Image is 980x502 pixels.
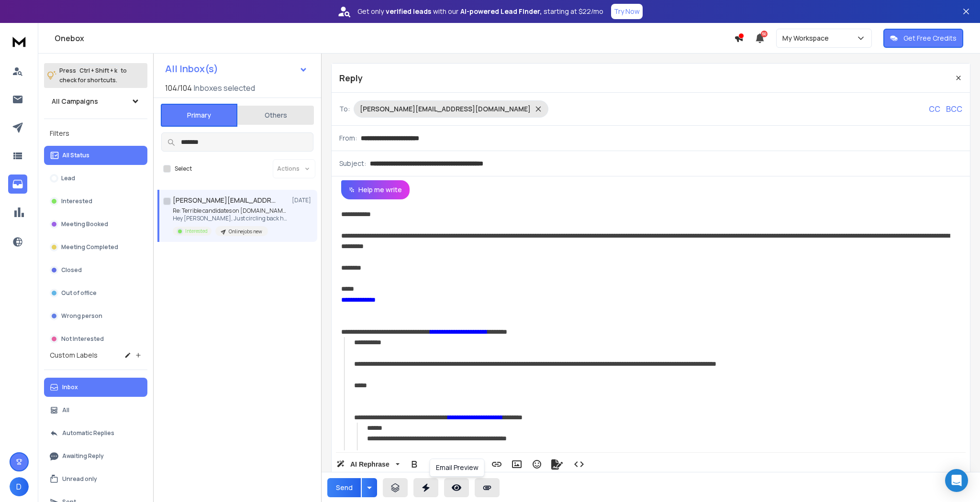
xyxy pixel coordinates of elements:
[44,378,147,397] button: Inbox
[360,104,531,114] p: [PERSON_NAME][EMAIL_ADDRESS][DOMAIN_NAME]
[62,429,114,437] p: Automatic Replies
[52,97,98,106] h1: All Campaigns
[445,455,464,474] button: Underline (Ctrl+U)
[44,192,147,211] button: Interested
[44,424,147,443] button: Automatic Replies
[10,33,29,50] img: logo
[157,59,315,78] button: All Inbox(s)
[194,82,255,94] h3: Inboxes selected
[611,4,643,19] button: Try Now
[44,447,147,466] button: Awaiting Reply
[883,29,963,48] button: Get Free Credits
[44,284,147,303] button: Out of office
[173,215,288,222] p: Hey [PERSON_NAME], Just circling back here
[614,7,640,16] p: Try Now
[165,64,218,74] h1: All Inbox(s)
[405,455,423,474] button: Bold (Ctrl+B)
[62,475,97,483] p: Unread only
[61,220,108,228] p: Meeting Booked
[185,228,208,235] p: Interested
[62,152,89,159] p: All Status
[44,92,147,111] button: All Campaigns
[237,105,314,126] button: Others
[761,31,768,37] span: 50
[339,133,357,143] p: From:
[430,458,485,477] div: Email Preview
[357,7,603,16] p: Get only with our starting at $22/mo
[55,33,734,44] h1: Onebox
[229,228,262,235] p: Onlinejobs new
[339,71,363,85] p: Reply
[62,383,78,391] p: Inbox
[44,469,147,489] button: Unread only
[782,33,833,43] p: My Workspace
[44,127,147,140] h3: Filters
[44,401,147,420] button: All
[61,335,104,343] p: Not Interested
[348,460,391,469] span: AI Rephrase
[528,455,546,474] button: Emoticons
[339,159,366,168] p: Subject:
[946,103,962,115] p: BCC
[44,215,147,234] button: Meeting Booked
[62,452,104,460] p: Awaiting Reply
[386,7,431,16] strong: verified leads
[61,312,102,320] p: Wrong person
[341,180,410,199] button: Help me write
[165,82,192,94] span: 104 / 104
[61,175,75,182] p: Lead
[173,207,288,215] p: Re: Terrible candidates on [DOMAIN_NAME]
[62,406,69,414] p: All
[334,455,401,474] button: AI Rephrase
[327,478,361,497] button: Send
[61,197,92,205] p: Interested
[161,104,237,127] button: Primary
[175,165,192,173] label: Select
[929,103,940,115] p: CC
[44,261,147,280] button: Closed
[61,243,118,251] p: Meeting Completed
[903,33,957,43] p: Get Free Credits
[44,306,147,326] button: Wrong person
[59,66,127,85] p: Press to check for shortcuts.
[44,169,147,188] button: Lead
[50,350,98,360] h3: Custom Labels
[78,65,119,76] span: Ctrl + Shift + k
[173,196,278,205] h1: [PERSON_NAME][EMAIL_ADDRESS][DOMAIN_NAME]
[460,7,542,16] strong: AI-powered Lead Finder,
[44,329,147,349] button: Not Interested
[945,469,968,492] div: Open Intercom Messenger
[44,238,147,257] button: Meeting Completed
[44,146,147,165] button: All Status
[61,289,97,297] p: Out of office
[61,266,82,274] p: Closed
[508,455,526,474] button: Insert Image (Ctrl+P)
[292,196,313,204] p: [DATE]
[570,455,588,474] button: Code View
[10,477,29,496] button: D
[339,104,350,114] p: To:
[548,455,566,474] button: Signature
